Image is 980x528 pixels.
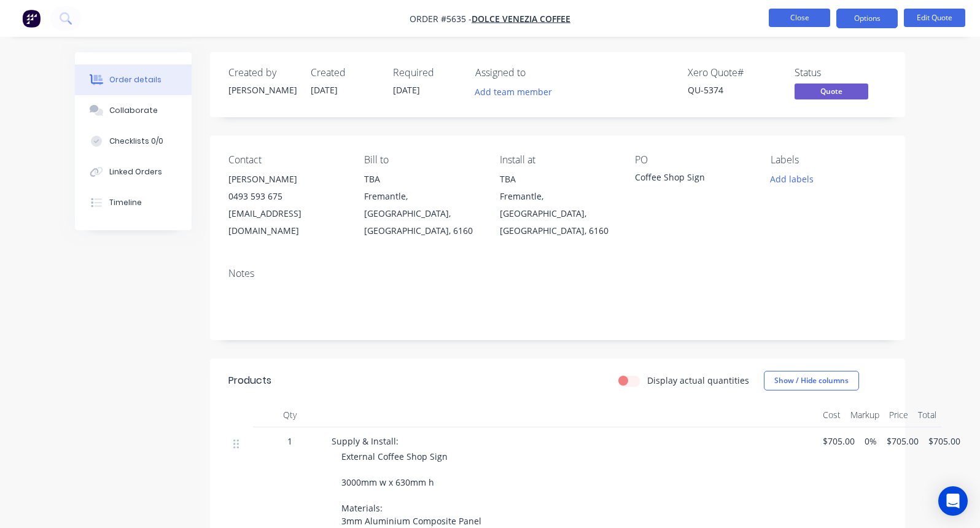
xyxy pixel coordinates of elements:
span: Order #5635 - [410,13,472,25]
div: Collaborate [109,105,158,116]
span: $705.00 [928,435,960,448]
div: [PERSON_NAME] [228,171,344,188]
div: [PERSON_NAME] [228,83,296,96]
button: Checklists 0/0 [75,126,192,157]
div: Fremantle, [GEOGRAPHIC_DATA], [GEOGRAPHIC_DATA], 6160 [364,188,480,239]
button: Order details [75,64,192,95]
div: Price [884,403,913,427]
div: TBAFremantle, [GEOGRAPHIC_DATA], [GEOGRAPHIC_DATA], 6160 [364,171,480,239]
div: TBAFremantle, [GEOGRAPHIC_DATA], [GEOGRAPHIC_DATA], 6160 [500,171,616,239]
button: Timeline [75,187,192,218]
span: $705.00 [823,435,855,448]
div: PO [635,154,751,166]
div: Linked Orders [109,166,162,177]
div: Notes [228,268,887,279]
button: Options [836,9,898,28]
div: Order details [109,74,161,85]
div: Checklists 0/0 [109,136,163,147]
div: Required [393,67,461,79]
span: Supply & Install: [332,435,399,447]
div: Install at [500,154,616,166]
a: Dolce Venezia Coffee [472,13,570,25]
div: Status [795,67,887,79]
img: Factory [22,9,41,28]
button: Add labels [764,171,820,187]
div: QU-5374 [688,83,780,96]
div: Assigned to [475,67,598,79]
div: Timeline [109,197,142,208]
div: Total [913,403,941,427]
div: Created by [228,67,296,79]
span: Quote [795,83,868,99]
div: Products [228,373,271,388]
span: [DATE] [311,84,338,96]
div: TBA [500,171,616,188]
div: Labels [771,154,887,166]
button: Show / Hide columns [764,371,859,390]
div: Contact [228,154,344,166]
span: [DATE] [393,84,420,96]
span: 1 [287,435,292,448]
span: 0% [865,435,877,448]
button: Linked Orders [75,157,192,187]
button: Add team member [475,83,559,100]
div: Bill to [364,154,480,166]
div: Xero Quote # [688,67,780,79]
div: [PERSON_NAME]0493 593 675[EMAIL_ADDRESS][DOMAIN_NAME] [228,171,344,239]
div: 0493 593 675 [228,188,344,205]
div: Fremantle, [GEOGRAPHIC_DATA], [GEOGRAPHIC_DATA], 6160 [500,188,616,239]
div: Qty [253,403,327,427]
button: Collaborate [75,95,192,126]
button: Edit Quote [904,9,965,27]
button: Quote [795,83,868,102]
button: Close [769,9,830,27]
div: [EMAIL_ADDRESS][DOMAIN_NAME] [228,205,344,239]
label: Display actual quantities [647,374,749,387]
div: Cost [818,403,846,427]
button: Add team member [469,83,559,100]
div: Open Intercom Messenger [938,486,968,516]
div: Created [311,67,378,79]
div: TBA [364,171,480,188]
span: $705.00 [887,435,919,448]
div: Coffee Shop Sign [635,171,751,188]
div: Markup [846,403,884,427]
